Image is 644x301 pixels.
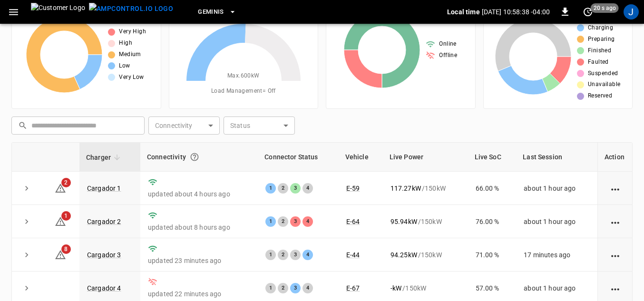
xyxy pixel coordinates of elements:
[55,217,66,224] a: 1
[148,256,250,265] p: updated 23 minutes ago
[390,217,417,226] p: 95.94 kW
[119,27,146,37] span: Very High
[31,3,85,21] img: Customer Logo
[119,50,141,59] span: Medium
[609,283,621,293] div: action cell options
[580,4,595,19] button: set refresh interval
[265,283,276,293] div: 1
[290,216,301,227] div: 3
[516,205,597,238] td: about 1 hour ago
[20,181,34,195] button: expand row
[86,152,123,163] span: Charger
[439,51,457,60] span: Offline
[302,283,313,293] div: 4
[119,73,144,82] span: Very Low
[390,283,460,293] div: / 150 kW
[89,3,173,15] img: ampcontrol.io logo
[186,148,203,165] button: Connection between the charger and our software.
[55,184,66,191] a: 2
[278,250,288,260] div: 2
[148,223,250,232] p: updated about 8 hours ago
[302,250,313,260] div: 4
[468,143,517,172] th: Live SoC
[447,7,480,17] p: Local time
[119,61,130,71] span: Low
[390,250,417,260] p: 94.25 kW
[148,189,250,199] p: updated about 4 hours ago
[265,216,276,227] div: 1
[390,250,460,260] div: / 150 kW
[20,248,34,262] button: expand row
[20,281,34,295] button: expand row
[390,217,460,226] div: / 150 kW
[302,216,313,227] div: 4
[588,23,613,33] span: Charging
[198,7,224,18] span: Geminis
[588,58,609,67] span: Faulted
[278,183,288,194] div: 2
[20,214,34,229] button: expand row
[290,250,301,260] div: 3
[119,39,132,48] span: High
[87,184,121,192] a: Cargador 1
[516,143,597,172] th: Last Session
[87,218,121,225] a: Cargador 2
[346,218,360,225] a: E-64
[258,143,339,172] th: Connector Status
[439,39,456,49] span: Online
[148,289,250,299] p: updated 22 minutes ago
[339,143,383,172] th: Vehicle
[609,184,621,193] div: action cell options
[588,80,620,89] span: Unavailable
[468,172,517,205] td: 66.00 %
[516,238,597,272] td: 17 minutes ago
[346,251,360,259] a: E-44
[591,3,619,13] span: 20 s ago
[346,184,360,192] a: E-59
[290,183,301,194] div: 3
[383,143,468,172] th: Live Power
[278,283,288,293] div: 2
[588,46,611,56] span: Finished
[624,4,639,19] div: profile-icon
[194,3,240,21] button: Geminis
[588,35,615,44] span: Preparing
[61,244,71,254] span: 8
[609,250,621,260] div: action cell options
[588,91,612,101] span: Reserved
[302,183,313,194] div: 4
[61,178,71,187] span: 2
[147,148,251,165] div: Connectivity
[516,172,597,205] td: about 1 hour ago
[468,238,517,272] td: 71.00 %
[265,183,276,194] div: 1
[346,284,360,292] a: E-67
[290,283,301,293] div: 3
[597,143,632,172] th: Action
[278,216,288,227] div: 2
[390,184,460,193] div: / 150 kW
[390,184,421,193] p: 117.27 kW
[55,251,66,258] a: 8
[61,211,71,221] span: 1
[265,250,276,260] div: 1
[227,71,260,81] span: Max. 600 kW
[87,251,121,259] a: Cargador 3
[468,205,517,238] td: 76.00 %
[482,7,550,17] p: [DATE] 10:58:38 -04:00
[87,284,121,292] a: Cargador 4
[390,283,401,293] p: - kW
[609,217,621,226] div: action cell options
[588,69,618,78] span: Suspended
[211,87,276,96] span: Load Management = Off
